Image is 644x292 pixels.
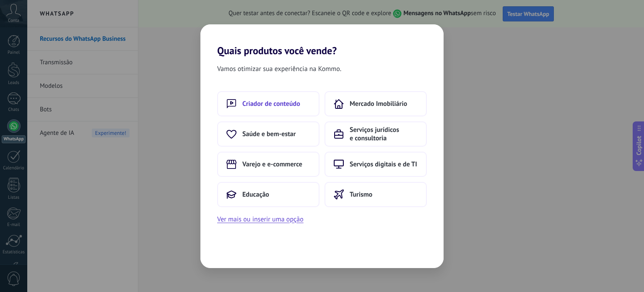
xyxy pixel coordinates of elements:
[217,182,319,207] button: Educação
[325,182,427,207] button: Turismo
[242,190,269,199] span: Educação
[325,91,427,116] button: Mercado Imobiliário
[217,152,319,177] button: Varejo e e-commerce
[242,160,302,168] span: Varejo e e-commerce
[325,121,427,147] button: Serviços jurídicos e consultoria
[242,130,296,138] span: Saúde e bem-estar
[217,121,319,147] button: Saúde e bem-estar
[217,214,304,225] button: Ver mais ou inserir uma opção
[350,100,407,108] span: Mercado Imobiliário
[350,190,372,199] span: Turismo
[200,24,444,57] h2: Quais produtos você vende?
[217,91,319,116] button: Criador de conteúdo
[350,126,418,142] span: Serviços jurídicos e consultoria
[242,100,300,108] span: Criador de conteúdo
[350,160,417,168] span: Serviços digitais e de TI
[217,63,341,74] span: Vamos otimizar sua experiência na Kommo.
[325,152,427,177] button: Serviços digitais e de TI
